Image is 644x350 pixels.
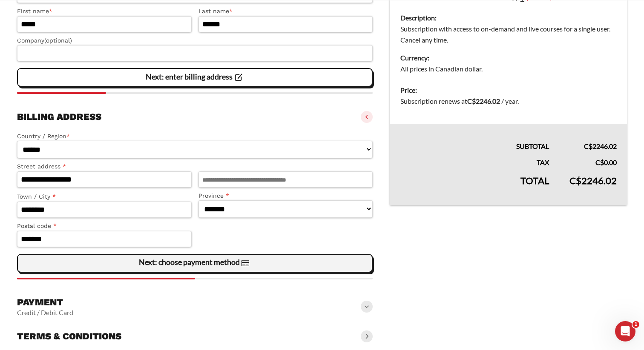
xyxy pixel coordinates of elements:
[400,23,617,46] dd: Subscription with access to on-demand and live courses for a single user. Cancel any time.
[198,191,373,201] label: Province
[390,168,559,205] th: Total
[17,111,101,123] h3: Billing address
[17,36,373,46] label: Company
[390,124,559,152] th: Subtotal
[615,321,635,341] iframe: Intercom live chat
[400,85,617,96] dt: Price:
[595,158,604,166] span: C$
[17,221,192,231] label: Postal code
[17,330,121,342] h3: Terms & conditions
[17,254,373,273] vaadin-button: Next: choose payment method
[584,142,592,150] span: C$
[569,175,581,186] span: C$
[400,63,617,74] dd: All prices in Canadian dollar.
[400,97,519,105] span: Subscription renews at .
[584,142,617,150] bdi: 2246.02
[595,158,617,166] bdi: 0.00
[17,6,192,16] label: First name
[467,97,476,105] span: C$
[17,68,373,87] vaadin-button: Next: enter billing address
[400,52,617,63] dt: Currency:
[400,12,617,23] dt: Description:
[17,131,373,141] label: Country / Region
[569,175,617,186] bdi: 2246.02
[632,321,639,328] span: 1
[198,6,373,16] label: Last name
[44,37,72,44] span: (optional)
[467,97,500,105] bdi: 2246.02
[17,308,73,317] vaadin-horizontal-layout: Credit / Debit Card
[17,162,192,171] label: Street address
[17,192,192,202] label: Town / City
[17,296,73,308] h3: Payment
[390,152,559,168] th: Tax
[501,97,517,105] span: / year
